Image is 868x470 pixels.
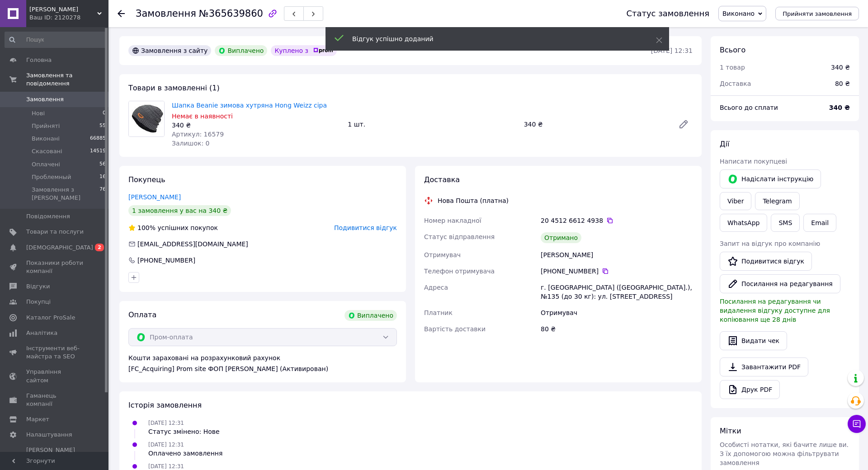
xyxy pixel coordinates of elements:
[352,34,633,43] div: Відгук успішно доданий
[90,147,106,155] span: 14519
[32,173,71,181] span: Проблемный
[424,217,481,224] span: Номер накладної
[848,415,866,433] button: Чат з покупцем
[720,80,751,87] span: Доставка
[829,104,850,111] b: 340 ₴
[675,115,693,133] a: Редагувати
[626,9,709,18] div: Статус замовлення
[26,282,50,291] span: Відгуки
[651,47,693,54] time: [DATE] 12:31
[539,247,694,263] div: [PERSON_NAME]
[424,309,453,316] span: Платник
[720,331,787,350] button: Видати чек
[26,415,49,423] span: Маркет
[344,118,520,131] div: 1 шт.
[128,175,165,184] span: Покупець
[148,463,184,470] span: [DATE] 12:31
[32,122,60,130] span: Прийняті
[435,196,511,205] div: Нова Пошта (платна)
[720,192,751,210] a: Viber
[803,214,836,232] button: Email
[215,45,267,56] div: Виплачено
[128,310,156,319] span: Оплата
[424,233,495,240] span: Статус відправлення
[32,160,60,169] span: Оплачені
[720,357,808,376] a: Завантажити PDF
[172,121,340,130] div: 340 ₴
[271,45,337,56] div: Куплено з
[128,401,202,409] span: Історія замовлення
[830,74,855,94] div: 80 ₴
[32,147,62,155] span: Скасовані
[136,8,196,19] span: Замовлення
[424,268,495,275] span: Телефон отримувача
[26,212,70,221] span: Повідомлення
[720,104,778,111] span: Всього до сплати
[424,284,448,291] span: Адреса
[26,344,84,361] span: Інструменти веб-майстра та SEO
[720,298,830,323] span: Посилання на редагування чи видалення відгуку доступне для копіювання ще 28 днів
[128,205,231,216] div: 1 замовлення у вас на 340 ₴
[26,431,72,439] span: Налаштування
[520,118,671,131] div: 340 ₴
[137,224,156,231] span: 100%
[137,256,196,265] div: [PHONE_NUMBER]
[720,441,849,466] span: Особисті нотатки, які бачите лише ви. З їх допомогою можна фільтрувати замовлення
[99,160,106,169] span: 56
[26,368,84,384] span: Управління сайтом
[29,5,97,14] span: Магазин Шериф
[26,71,108,88] span: Замовлення та повідомлення
[32,135,60,143] span: Виконані
[118,9,125,18] div: Повернутися назад
[137,240,248,248] span: [EMAIL_ADDRESS][DOMAIN_NAME]
[99,122,106,130] span: 55
[539,305,694,321] div: Отримувач
[29,14,108,22] div: Ваш ID: 2120278
[32,186,99,202] span: Замовлення з [PERSON_NAME]
[720,46,745,54] span: Всього
[720,64,745,71] span: 1 товар
[128,193,181,201] a: [PERSON_NAME]
[26,244,93,252] span: [DEMOGRAPHIC_DATA]
[128,223,218,232] div: успішних покупок
[539,321,694,337] div: 80 ₴
[720,380,780,399] a: Друк PDF
[148,449,222,458] div: Оплачено замовлення
[172,102,327,109] a: Шапка Beanie зимова хутряна Hong Weizz сіра
[541,216,693,225] div: 20 4512 6612 4938
[539,279,694,305] div: г. [GEOGRAPHIC_DATA] ([GEOGRAPHIC_DATA].), №135 (до 30 кг): ул. [STREET_ADDRESS]
[148,427,220,436] div: Статус змінено: Нове
[720,169,821,188] button: Надіслати інструкцію
[26,56,52,64] span: Головна
[541,232,581,243] div: Отримано
[720,140,729,148] span: Дії
[424,175,460,184] span: Доставка
[722,10,755,17] span: Виконано
[148,442,184,448] span: [DATE] 12:31
[334,224,397,231] span: Подивитися відгук
[99,186,106,202] span: 76
[783,10,852,17] span: Прийняти замовлення
[771,214,800,232] button: SMS
[26,298,51,306] span: Покупці
[129,101,164,136] img: Шапка Beanie зимова хутряна Hong Weizz сіра
[26,329,57,337] span: Аналітика
[199,8,263,19] span: №365639860
[720,214,767,232] a: WhatsApp
[541,267,693,276] div: [PHONE_NUMBER]
[172,131,224,138] span: Артикул: 16579
[128,84,220,92] span: Товари в замовленні (1)
[720,252,812,271] a: Подивитися відгук
[103,109,106,117] span: 0
[720,240,820,247] span: Запит на відгук про компанію
[5,32,107,48] input: Пошук
[128,353,397,373] div: Кошти зараховані на розрахунковий рахунок
[424,325,486,333] span: Вартість доставки
[99,173,106,181] span: 16
[95,244,104,251] span: 2
[90,135,106,143] span: 66885
[32,109,45,117] span: Нові
[26,95,64,103] span: Замовлення
[128,364,397,373] div: [FC_Acquiring] Prom site ФОП [PERSON_NAME] (Активирован)
[775,7,859,20] button: Прийняти замовлення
